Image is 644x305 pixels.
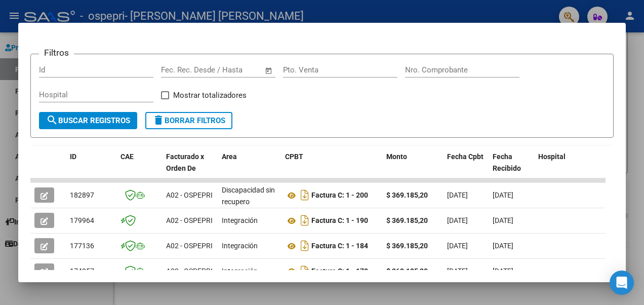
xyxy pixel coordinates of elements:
input: End date [203,65,252,74]
div: Open Intercom Messenger [610,271,634,295]
button: Open calendar [263,65,275,77]
span: A02 - OSPEPRI [166,216,213,224]
strong: Factura C: 1 - 200 [311,192,368,200]
span: Fecha Recibido [493,152,521,172]
span: Integración [222,242,258,250]
datatable-header-cell: Hospital [534,146,610,190]
span: [DATE] [447,242,468,250]
datatable-header-cell: Fecha Recibido [489,146,534,190]
span: 174057 [70,267,94,275]
span: Integración [222,216,258,224]
i: Descargar documento [298,238,311,254]
span: 179964 [70,216,94,224]
strong: $ 369.185,20 [386,191,428,199]
span: Facturado x Orden De [166,152,204,172]
span: Borrar Filtros [152,116,225,125]
span: [DATE] [447,267,468,275]
strong: $ 369.185,20 [386,267,428,275]
span: 177136 [70,242,94,250]
span: [DATE] [493,216,513,224]
datatable-header-cell: ID [66,146,116,190]
span: Mostrar totalizadores [173,89,247,101]
mat-icon: delete [152,114,165,126]
span: Hospital [538,152,566,161]
datatable-header-cell: Monto [382,146,443,190]
span: Integración [222,267,258,275]
span: Monto [386,152,407,161]
span: [DATE] [493,242,513,250]
span: Buscar Registros [46,116,130,125]
datatable-header-cell: CAE [116,146,162,190]
span: A02 - OSPEPRI [166,267,213,275]
span: Discapacidad sin recupero [222,186,275,206]
span: CPBT [285,152,303,161]
i: Descargar documento [298,187,311,203]
span: A02 - OSPEPRI [166,242,213,250]
datatable-header-cell: Facturado x Orden De [162,146,218,190]
mat-icon: search [46,114,58,126]
datatable-header-cell: Area [218,146,281,190]
strong: Factura C: 1 - 184 [311,242,368,250]
button: Borrar Filtros [145,112,232,129]
span: [DATE] [447,216,468,224]
span: 182897 [70,191,94,199]
span: CAE [120,152,134,161]
strong: $ 369.185,20 [386,242,428,250]
span: A02 - OSPEPRI [166,191,213,199]
i: Descargar documento [298,263,311,279]
button: Buscar Registros [39,112,137,129]
i: Descargar documento [298,212,311,228]
datatable-header-cell: Fecha Cpbt [443,146,489,190]
span: Fecha Cpbt [447,152,484,161]
h3: Filtros [39,46,74,59]
strong: Factura C: 1 - 178 [311,268,368,276]
strong: Factura C: 1 - 190 [311,217,368,225]
span: [DATE] [447,191,468,199]
input: Start date [161,65,194,74]
span: Area [222,152,237,161]
datatable-header-cell: CPBT [281,146,382,190]
span: [DATE] [493,267,513,275]
strong: $ 369.185,20 [386,216,428,224]
span: ID [70,152,76,161]
span: [DATE] [493,191,513,199]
